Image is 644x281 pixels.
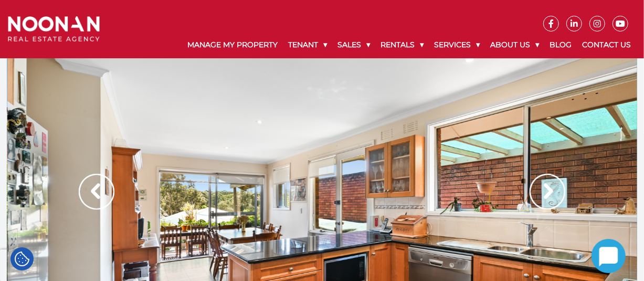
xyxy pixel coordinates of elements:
a: Contact Us [577,32,636,58]
a: About Us [485,32,544,58]
a: Rentals [375,32,429,58]
a: Services [429,32,485,58]
a: Sales [332,32,375,58]
img: Arrow slider [79,174,114,210]
a: Tenant [283,32,332,58]
img: Arrow slider [530,174,565,210]
img: Noonan Real Estate Agency [8,16,100,41]
a: Manage My Property [182,32,283,58]
a: Blog [544,32,577,58]
div: Cookie Settings [10,247,34,270]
